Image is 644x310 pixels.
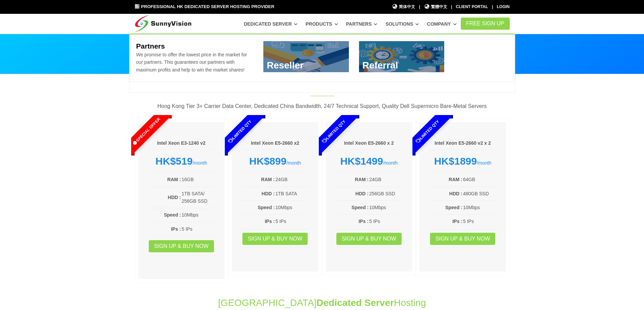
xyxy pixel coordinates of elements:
div: Partners [129,34,515,82]
h6: Intel Xeon E5-2660 v2 x 2 [430,140,496,147]
b: RAM : [355,177,368,182]
td: 24GB [275,175,308,184]
b: Speed : [258,205,275,210]
div: /month [336,155,402,167]
b: Speed : [445,205,462,210]
b: Speed : [352,205,369,210]
p: Hong Kong Tier 3+ Carrier Data Center, Dedicated China Bandwidth, 24/7 Technical Support, Quality... [135,102,510,111]
a: Sign up & Buy Now [242,233,308,245]
a: Solutions [385,18,419,30]
td: 5 IPs [463,217,496,225]
h6: Intel Xeon E5-2660 x 2 [336,140,402,147]
span: Limited Qty [399,103,456,160]
span: Limited Qty [305,103,362,160]
a: Client Portal [456,4,488,9]
b: RAM : [449,177,462,182]
div: /month [430,155,496,167]
a: 繁體中文 [424,4,447,10]
b: Speed : [164,212,181,218]
div: /month [148,155,215,167]
span: Special Offer [118,103,174,160]
a: 简体中文 [392,4,415,10]
li: | [419,4,420,10]
h6: Intel Xeon E5-2660 x2 [242,140,308,147]
b: IPs : [452,219,462,224]
b: HDD : [262,191,275,196]
span: Limited Qty [212,103,268,160]
a: Sign up & Buy Now [430,233,495,245]
b: RAM : [261,177,275,182]
span: Dedicated Server [316,298,394,308]
span: Professional HK Dedicated Server Hosting Provider [141,4,274,9]
td: 10Mbps [181,211,214,219]
td: 256GB SSD [369,190,402,198]
a: Company [427,18,457,30]
a: Partners [346,18,378,30]
td: 5 IPs [275,217,308,225]
strong: HK$1899 [434,156,477,167]
strong: HK$899 [249,156,286,167]
td: 1TB SATA [275,190,308,198]
li: | [492,4,493,10]
td: 10Mbps [463,203,496,212]
a: Products [306,18,338,30]
li: | [451,4,452,10]
td: 24GB [369,175,402,184]
a: Dedicated Server [244,18,297,30]
a: FREE Sign Up [461,18,510,30]
h1: [GEOGRAPHIC_DATA] Hosting [135,296,510,309]
h6: Intel Xeon E3-1240 v2 [148,140,215,147]
a: Sign up & Buy Now [336,233,402,245]
td: 10Mbps [275,203,308,212]
td: 480GB SSD [463,190,496,198]
b: IPs : [359,219,369,224]
b: HDD : [449,191,462,196]
b: IPs : [171,226,181,232]
strong: HK$1499 [340,156,383,167]
b: HDD : [168,195,181,200]
span: We promise to offer the lowest price in the market for our partners. This guarantees our partners... [136,52,247,73]
strong: HK$519 [156,156,193,167]
a: Login [497,4,510,9]
b: RAM : [167,177,181,182]
b: Partners [136,42,165,50]
b: HDD : [355,191,368,196]
a: Sign up & Buy Now [149,240,214,252]
div: /month [242,155,308,167]
td: 5 IPs [181,225,214,233]
td: 5 IPs [369,217,402,225]
td: 64GB [463,175,496,184]
td: 16GB [181,175,214,184]
b: IPs : [265,219,275,224]
td: 10Mbps [369,203,402,212]
td: 1TB SATA/ 256GB SSD [181,190,214,205]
